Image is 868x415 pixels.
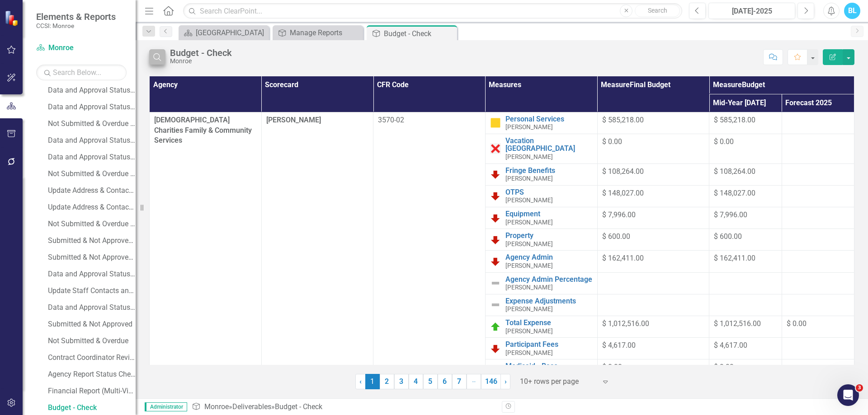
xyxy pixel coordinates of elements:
a: Total Expense [505,319,593,327]
button: Search [635,5,680,17]
button: BL [844,3,860,19]
a: Not Submitted & Overdue (Financial) [46,217,136,231]
a: Data and Approval Status Record (Annual Reports) [46,267,136,281]
span: $ 7,996.00 [602,210,636,219]
a: Not Submitted & Overdue (Addenda) [46,117,136,131]
span: Search [648,7,667,14]
span: [PERSON_NAME] [505,123,553,131]
a: Personal Services [505,115,593,123]
a: Financial Report (Multi-View) [46,384,136,398]
a: 7 [452,374,467,389]
span: [PERSON_NAME] [505,175,553,182]
a: Data and Approval Status (M) [46,133,136,148]
a: 5 [423,374,438,389]
div: Contract Coordinator Review [48,354,136,362]
a: Property [505,232,593,240]
span: [PERSON_NAME] [505,153,553,160]
a: 146 [481,374,501,389]
a: Fringe Benefits [505,167,593,175]
div: » » [192,402,495,412]
a: Deliverables [232,402,271,411]
div: Not Submitted & Overdue (CC) [48,170,136,178]
div: Data and Approval Status Record [48,303,136,312]
span: [PERSON_NAME] [505,327,553,335]
div: Data and Approval Status (M) [48,136,136,145]
img: Not Defined [490,278,501,289]
span: $ 0.00 [602,363,622,371]
div: Data and Approval Status (Finance) [48,86,136,94]
img: Not Defined [490,299,501,310]
img: Data Error [490,143,501,154]
td: Double-Click to Edit Right Click for Context Menu [485,359,597,381]
a: 6 [438,374,452,389]
span: $ 600.00 [714,232,742,241]
img: Below Plan [490,343,501,354]
td: Double-Click to Edit Right Click for Context Menu [485,272,597,294]
a: Equipment [505,210,593,218]
div: Update Address & Contacts on Program Landing Page (Finance) [48,187,136,195]
span: $ 4,617.00 [602,341,636,350]
a: Update Address & Contacts on Program Landing Page [46,200,136,214]
div: Submitted & Not Approved (CC) [48,253,136,261]
a: Medicaid - Base [505,362,593,370]
div: Financial Report (Multi-View) [48,387,136,395]
div: Budget - Check [384,28,455,39]
span: $ 585,218.00 [714,116,755,124]
td: Double-Click to Edit Right Click for Context Menu [485,163,597,185]
td: Double-Click to Edit Right Click for Context Menu [485,207,597,229]
div: Agency Report Status Check [48,370,136,378]
div: Data and Approval Status Record (Annual Reports) [48,270,136,278]
span: [PERSON_NAME] [505,219,553,226]
span: $ 585,218.00 [602,116,644,124]
a: 3 [394,374,409,389]
span: $ 0.00 [787,319,807,328]
strong: [DEMOGRAPHIC_DATA] Charities Family & Community Services [154,116,252,145]
span: 3 [856,384,863,392]
span: [PERSON_NAME] [505,240,553,247]
div: Not Submitted & Overdue (Addenda) [48,120,136,128]
span: $ 0.00 [714,137,734,146]
span: $ 162,411.00 [602,254,644,262]
span: $ 0.00 [602,137,622,146]
img: Below Plan [490,256,501,267]
div: Budget - Check [275,402,322,411]
img: Below Plan [490,234,501,245]
a: Data and Approval Status Record [46,300,136,315]
button: [DATE]-2025 [708,3,795,19]
span: [PERSON_NAME] [505,284,553,291]
img: Caution [490,117,501,128]
img: On Target [490,322,501,332]
a: Not Submitted & Overdue [46,334,136,348]
img: ClearPoint Strategy [5,10,20,26]
iframe: Intercom live chat [837,384,859,406]
div: Update Address & Contacts on Program Landing Page [48,203,136,211]
span: [PERSON_NAME] [505,262,553,269]
div: Submitted & Not Approved [48,320,136,328]
img: Below Plan [490,191,501,201]
a: 4 [409,374,423,389]
span: $ 600.00 [602,232,630,241]
span: [PERSON_NAME] [505,305,553,312]
img: Below Plan [490,169,501,180]
a: Vacation [GEOGRAPHIC_DATA] [505,137,593,153]
div: Monroe [170,58,232,65]
span: Elements & Reports [36,11,116,22]
span: $ 148,027.00 [714,189,755,197]
span: $ 0.00 [714,363,734,371]
a: Update Address & Contacts on Program Landing Page (Finance) [46,183,136,198]
span: [PERSON_NAME] [266,116,321,124]
a: Agency Admin Percentage [505,275,593,284]
input: Search ClearPoint... [183,3,682,19]
input: Search Below... [36,65,127,80]
a: Submitted & Not Approved (Financial) [46,233,136,248]
div: [GEOGRAPHIC_DATA] [196,27,267,38]
a: Participant Fees [505,340,593,349]
a: OTPS [505,188,593,196]
td: Double-Click to Edit Right Click for Context Menu [485,316,597,337]
a: Monroe [204,402,229,411]
a: Agency Report Status Check [46,367,136,382]
a: Data and Approval Status (Finance) [46,83,136,98]
div: Not Submitted & Overdue [48,337,136,345]
span: $ 4,617.00 [714,341,747,350]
